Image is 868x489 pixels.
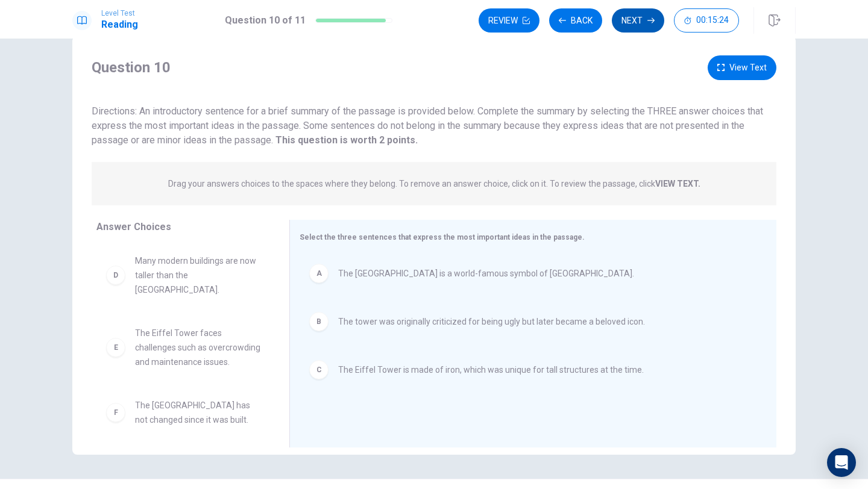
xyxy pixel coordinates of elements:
[674,8,739,33] button: 00:15:24
[300,233,585,241] span: Select the three sentences that express the most important ideas in the passage.
[479,8,539,33] button: Review
[101,17,138,32] h1: Reading
[696,16,729,25] span: 00:15:24
[92,58,171,77] h4: Question 10
[135,254,260,297] span: Many modern buildings are now taller than the [GEOGRAPHIC_DATA].
[273,134,418,146] strong: This question is worth 2 points.
[225,13,306,28] h1: Question 10 of 11
[96,244,270,307] div: DMany modern buildings are now taller than the [GEOGRAPHIC_DATA].
[338,314,645,329] span: The tower was originally criticized for being ugly but later became a beloved icon.
[309,312,329,331] div: B
[549,8,602,33] button: Back
[708,55,776,80] button: View Text
[655,179,700,188] strong: VIEW TEXT.
[101,9,138,17] span: Level Test
[92,105,763,146] span: Directions: An introductory sentence for a brief summary of the passage is provided below. Comple...
[135,398,260,427] span: The [GEOGRAPHIC_DATA] has not changed since it was built.
[106,266,125,285] div: D
[135,326,260,369] span: The Eiffel Tower faces challenges such as overcrowding and maintenance issues.
[106,338,125,357] div: E
[338,363,644,377] span: The Eiffel Tower is made of iron, which was unique for tall structures at the time.
[612,8,664,33] button: Next
[300,350,757,389] div: CThe Eiffel Tower is made of iron, which was unique for tall structures at the time.
[96,221,171,232] span: Answer Choices
[168,179,700,188] p: Drag your answers choices to the spaces where they belong. To remove an answer choice, click on i...
[300,302,757,341] div: BThe tower was originally criticized for being ugly but later became a beloved icon.
[827,448,856,477] div: Open Intercom Messenger
[338,266,634,281] span: The [GEOGRAPHIC_DATA] is a world-famous symbol of [GEOGRAPHIC_DATA].
[106,403,125,422] div: F
[300,254,757,293] div: AThe [GEOGRAPHIC_DATA] is a world-famous symbol of [GEOGRAPHIC_DATA].
[309,360,329,379] div: C
[309,264,329,283] div: A
[96,388,270,437] div: FThe [GEOGRAPHIC_DATA] has not changed since it was built.
[96,316,270,379] div: EThe Eiffel Tower faces challenges such as overcrowding and maintenance issues.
